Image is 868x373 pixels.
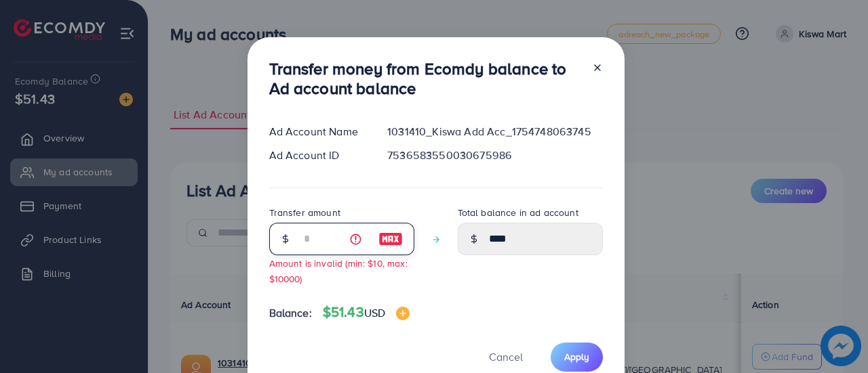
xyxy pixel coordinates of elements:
[489,349,523,364] span: Cancel
[396,307,410,320] img: image
[364,305,385,320] span: USD
[551,343,603,372] button: Apply
[269,59,581,98] h3: Transfer money from Ecomdy balance to Ad account balance
[376,148,613,163] div: 7536583550030675986
[458,206,578,219] label: Total balance in ad account
[269,206,340,219] label: Transfer amount
[258,124,377,139] div: Ad Account Name
[564,350,589,364] span: Apply
[472,343,540,372] button: Cancel
[376,124,613,139] div: 1031410_Kiswa Add Acc_1754748063745
[378,231,403,247] img: image
[269,305,312,321] span: Balance:
[258,148,377,163] div: Ad Account ID
[269,257,408,285] small: Amount is invalid (min: $10, max: $10000)
[323,304,410,321] h4: $51.43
